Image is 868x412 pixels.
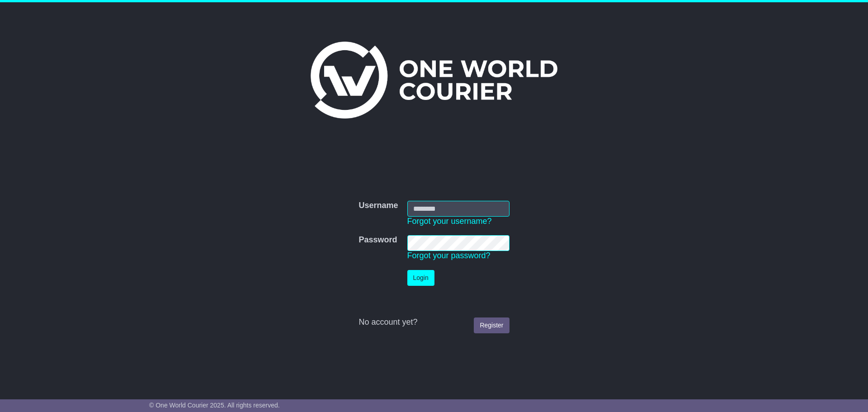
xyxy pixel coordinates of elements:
button: Login [407,270,434,286]
img: One World [311,42,557,118]
label: Password [359,235,397,245]
label: Username [359,201,398,211]
a: Register [474,317,509,333]
span: © One World Courier 2025. All rights reserved. [149,402,280,409]
a: Forgot your username? [407,217,492,226]
div: No account yet? [359,317,509,327]
a: Forgot your password? [407,251,491,260]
